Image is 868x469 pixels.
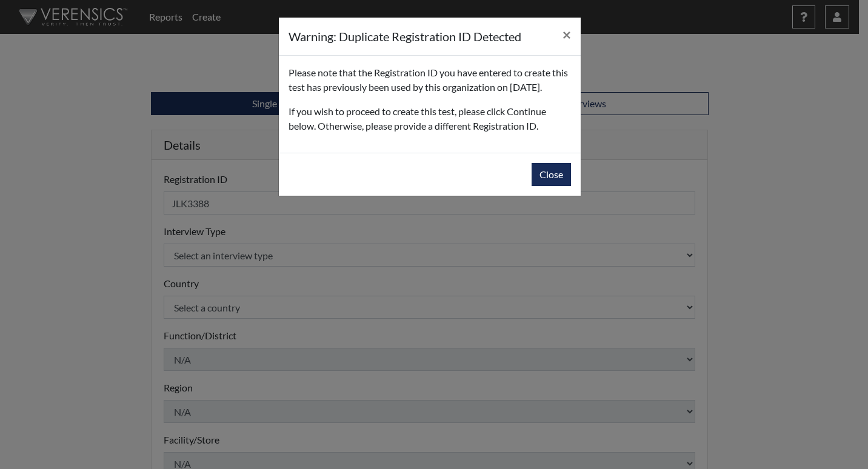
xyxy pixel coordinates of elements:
[289,27,521,45] h5: Warning: Duplicate Registration ID Detected
[289,104,571,133] p: If you wish to proceed to create this test, please click Continue below. Otherwise, please provid...
[553,18,581,52] button: Close
[289,65,571,95] p: Please note that the Registration ID you have entered to create this test has previously been use...
[563,25,571,43] span: ×
[532,163,571,186] button: Close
